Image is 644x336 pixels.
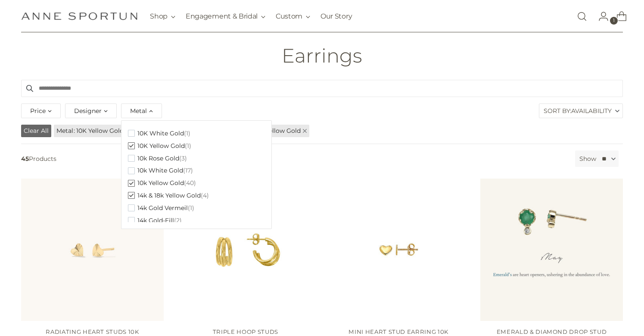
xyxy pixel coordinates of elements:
[128,140,191,152] button: 10K Yellow Gold
[282,45,362,66] h1: Earrings
[213,328,278,335] a: Triple Hoop Studs
[21,179,163,321] a: Radiating Heart Studs 10k
[320,7,352,26] a: Our Story
[21,80,622,97] input: Search products
[21,12,137,20] a: Anne Sportun Fine Jewellery
[610,8,627,25] a: Open cart modal
[137,167,183,174] span: 10k White Gold
[128,127,190,140] button: 10K White Gold
[128,152,187,165] button: 10k Rose Gold
[184,179,196,187] span: (40)
[184,130,190,137] span: (1)
[21,155,29,163] b: 45
[186,7,265,26] button: Engagement & Bridal
[150,7,175,26] button: Shop
[128,177,196,189] button: 10k Yellow Gold
[21,125,51,137] a: Clear All
[46,328,139,335] a: Radiating Heart Studs 10k
[201,192,209,199] span: (4)
[179,155,187,162] span: (3)
[327,179,470,321] a: MINI HEART STUD EARRING 10k
[571,104,612,118] span: Availability
[128,214,182,227] button: 14k Gold-Fill
[183,167,193,174] span: (17)
[539,104,622,118] label: Sort By:Availability
[188,204,194,212] span: (1)
[76,127,124,135] span: 10K Yellow Gold
[74,106,102,116] span: Designer
[174,179,317,321] a: Triple Hoop Studs
[30,106,46,116] span: Price
[137,192,201,199] span: 14k & 18k Yellow Gold
[573,8,591,25] a: Open search modal
[137,142,185,150] span: 10K Yellow Gold
[137,204,188,212] span: 14k Gold Vermeil
[137,130,184,137] span: 10K White Gold
[480,179,622,321] a: Emerald & Diamond Drop Stud Earrings | 10k
[18,151,571,167] span: Products
[128,202,194,214] button: 14k Gold Vermeil
[56,126,76,135] span: Metal
[137,155,179,162] span: 10k Rose Gold
[610,17,618,25] span: 1
[130,106,147,116] span: Metal
[128,189,209,202] button: 14k & 18k Yellow Gold
[137,217,174,224] span: 14k Gold-Fill
[174,217,182,224] span: (2)
[276,7,310,26] button: Custom
[137,179,184,187] span: 10k Yellow Gold
[579,154,596,163] label: Show
[185,142,191,150] span: (1)
[591,8,609,25] a: Go to the account page
[128,164,193,177] button: 10k White Gold
[348,328,448,335] a: MINI HEART STUD EARRING 10k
